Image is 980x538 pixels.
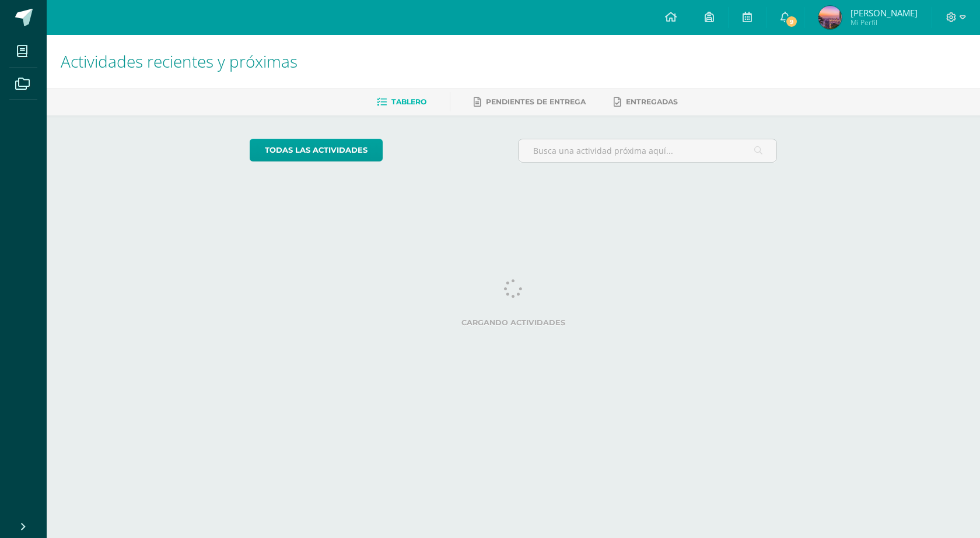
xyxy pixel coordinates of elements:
a: Tablero [377,93,426,111]
span: 9 [785,15,798,28]
span: Entregadas [626,97,678,106]
img: e6de92021d53076b3db2264f1bf49c10.png [818,6,842,29]
a: Entregadas [614,93,678,111]
input: Busca una actividad próxima aquí... [519,139,777,162]
label: Cargando actividades [250,318,778,327]
span: Mi Perfil [850,17,918,27]
a: todas las Actividades [250,139,383,161]
span: Pendientes de entrega [486,97,586,106]
span: [PERSON_NAME] [850,7,918,19]
span: Actividades recientes y próximas [61,50,297,72]
a: Pendientes de entrega [474,93,586,111]
span: Tablero [391,97,426,106]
